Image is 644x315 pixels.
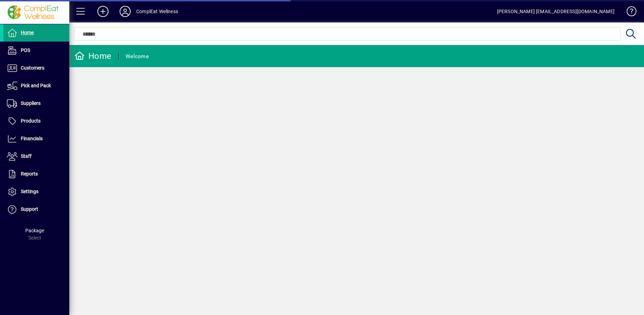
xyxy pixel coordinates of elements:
span: Financials [21,136,43,141]
span: Suppliers [21,100,41,106]
span: Staff [21,153,32,159]
a: Pick and Pack [3,77,69,94]
a: Support [3,201,69,218]
button: Profile [114,5,136,18]
span: Customers [21,65,44,71]
a: Products [3,112,69,130]
a: Financials [3,130,69,147]
span: POS [21,47,30,53]
a: Settings [3,183,69,200]
a: Customers [3,60,69,77]
span: Settings [21,189,38,194]
span: Products [21,118,41,124]
div: ComplEat Wellness [136,6,178,17]
button: Add [92,5,114,18]
span: Package [25,228,44,233]
a: Reports [3,165,69,183]
a: POS [3,42,69,59]
span: Support [21,206,38,212]
a: Suppliers [3,95,69,112]
a: Staff [3,148,69,165]
div: Home [75,51,111,62]
span: Reports [21,171,38,177]
a: Knowledge Base [621,1,635,24]
div: Welcome [125,51,149,62]
span: Pick and Pack [21,83,51,88]
div: [PERSON_NAME] [EMAIL_ADDRESS][DOMAIN_NAME] [497,6,615,17]
span: Home [21,30,34,35]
